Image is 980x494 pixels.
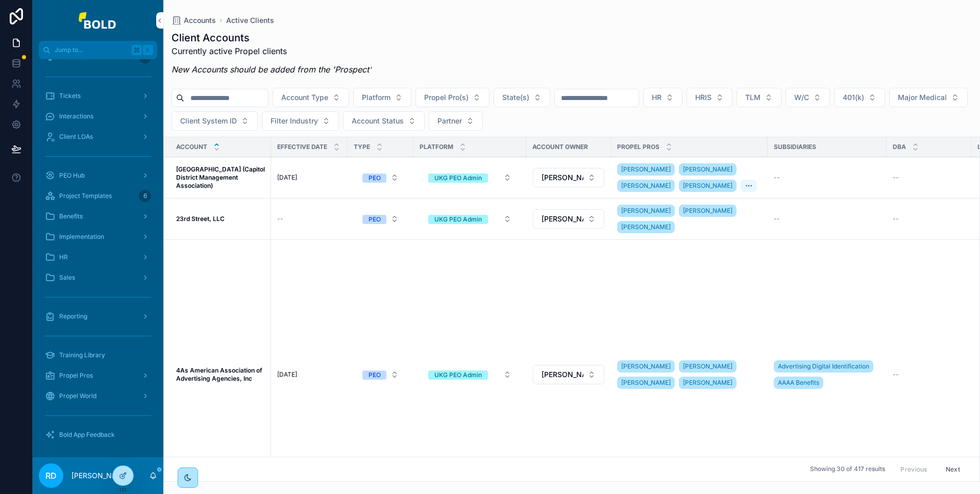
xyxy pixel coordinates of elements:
[59,212,83,220] span: Benefits
[778,379,819,387] span: AAAA Benefits
[617,161,762,194] a: [PERSON_NAME][PERSON_NAME][PERSON_NAME][PERSON_NAME]
[542,214,583,224] span: [PERSON_NAME]
[420,168,520,187] button: Select Button
[617,203,762,235] a: [PERSON_NAME][PERSON_NAME][PERSON_NAME]
[420,210,520,228] button: Select Button
[683,165,732,174] span: [PERSON_NAME]
[354,168,407,187] a: Select Button
[39,248,157,266] a: HR
[171,111,258,131] button: Select Button
[617,360,675,373] a: [PERSON_NAME]
[277,370,297,379] span: [DATE]
[176,366,264,382] strong: 4As American Association of Advertising Agencies, Inc
[778,362,869,370] span: Advertising Digital Identification
[532,209,605,229] a: Select Button
[424,92,469,103] span: Propel Pro(s)
[354,168,407,187] button: Select Button
[679,377,737,389] a: [PERSON_NAME]
[171,31,372,45] h1: Client Accounts
[139,190,151,202] div: 6
[679,180,737,192] a: [PERSON_NAME]
[695,92,712,103] span: HRIS
[420,168,520,187] a: Select Button
[171,64,372,75] em: New Accounts should be added from the 'Prospect'
[774,174,880,182] a: --
[533,209,604,229] button: Select Button
[532,167,605,188] a: Select Button
[893,215,965,223] a: --
[39,166,157,185] a: PEO Hub
[352,116,404,126] span: Account Status
[893,174,899,182] span: --
[180,116,237,126] span: Client System ID
[532,364,605,385] a: Select Button
[774,360,873,373] a: Advertising Digital Identification
[617,358,762,391] a: [PERSON_NAME][PERSON_NAME][PERSON_NAME][PERSON_NAME]
[59,92,81,100] span: Tickets
[39,87,157,105] a: Tickets
[679,360,737,373] a: [PERSON_NAME]
[683,182,732,190] span: [PERSON_NAME]
[59,392,96,400] span: Propel World
[277,174,297,182] span: [DATE]
[354,210,407,228] button: Select Button
[273,88,349,107] button: Select Button
[59,133,93,141] span: Client LOAs
[354,209,407,229] a: Select Button
[176,165,265,190] a: [GEOGRAPHIC_DATA] (Capitol District Management Association)
[176,366,265,383] a: 4As American Association of Advertising Agencies, Inc
[79,12,117,29] img: App logo
[437,116,462,126] span: Partner
[277,215,283,223] span: --
[652,92,661,103] span: HR
[786,88,830,107] button: Select Button
[277,215,341,223] a: --
[533,168,604,187] button: Select Button
[434,370,482,380] div: UKG PEO Admin
[774,143,816,151] span: Subsidiaries
[59,233,104,241] span: Implementation
[39,366,157,385] a: Propel Pros
[55,46,128,54] span: Jump to...
[737,88,781,107] button: Select Button
[184,15,216,26] span: Accounts
[59,351,105,359] span: Training Library
[794,92,809,103] span: W/C
[369,215,381,224] div: PEO
[59,253,68,261] span: HR
[621,379,671,387] span: [PERSON_NAME]
[679,205,737,217] a: [PERSON_NAME]
[683,207,732,215] span: [PERSON_NAME]
[39,268,157,287] a: Sales
[893,143,906,151] span: DBA
[171,15,216,26] a: Accounts
[843,92,864,103] span: 401(k)
[893,370,899,379] span: --
[420,209,520,229] a: Select Button
[494,88,550,107] button: Select Button
[893,370,965,379] a: --
[362,92,390,103] span: Platform
[893,174,965,182] a: --
[343,111,425,131] button: Select Button
[39,41,157,59] button: Jump to...K
[420,143,453,151] span: Platform
[71,471,130,481] p: [PERSON_NAME]
[643,88,682,107] button: Select Button
[176,143,207,151] span: Account
[171,45,372,57] p: Currently active Propel clients
[39,307,157,326] a: Reporting
[774,215,780,223] span: --
[774,358,880,391] a: Advertising Digital IdentificationAAAA Benefits
[226,15,274,26] a: Active Clients
[277,143,327,151] span: Effective Date
[144,46,152,54] span: K
[271,116,318,126] span: Filter Industry
[617,143,659,151] span: Propel Pros
[39,187,157,205] a: Project Templates6
[617,221,675,233] a: [PERSON_NAME]
[39,426,157,444] a: Bold App Feedback
[621,223,671,231] span: [PERSON_NAME]
[33,59,163,457] div: scrollable content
